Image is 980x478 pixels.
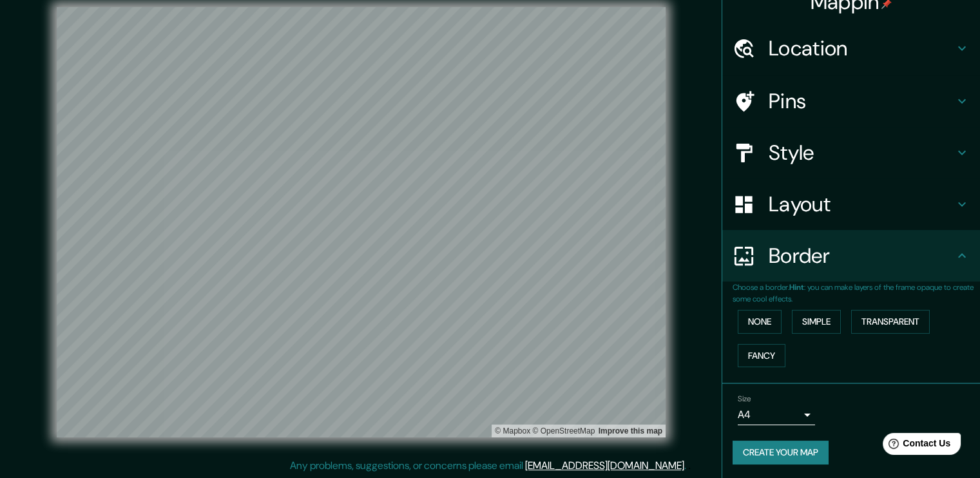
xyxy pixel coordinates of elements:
[738,405,815,425] div: A4
[769,191,954,217] h4: Layout
[769,88,954,114] h4: Pins
[738,344,785,368] button: Fancy
[722,230,980,282] div: Border
[599,426,662,435] a: Map feedback
[792,310,841,334] button: Simple
[738,310,782,334] button: None
[865,428,966,464] iframe: Help widget launcher
[769,243,954,269] h4: Border
[532,426,595,435] a: OpenStreetMap
[769,35,954,61] h4: Location
[722,23,980,74] div: Location
[495,426,530,435] a: Mapbox
[722,75,980,127] div: Pins
[789,282,804,292] b: Hint
[290,458,686,473] p: Any problems, suggestions, or concerns please email .
[688,458,691,473] div: .
[733,282,980,305] p: Choose a border. : you can make layers of the frame opaque to create some cool effects.
[733,441,829,464] button: Create your map
[525,459,684,472] a: [EMAIL_ADDRESS][DOMAIN_NAME]
[769,140,954,166] h4: Style
[851,310,930,334] button: Transparent
[738,394,751,405] label: Size
[57,7,666,437] canvas: Map
[722,178,980,230] div: Layout
[686,458,688,473] div: .
[722,127,980,178] div: Style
